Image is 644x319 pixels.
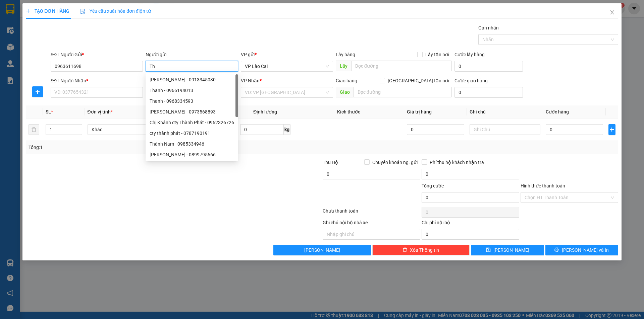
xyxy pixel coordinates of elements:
div: Thanh - 0966194013 [146,85,238,96]
input: Dọc đường [351,61,452,71]
span: Cước hàng [546,109,569,114]
span: Giá trị hàng [407,109,432,114]
span: Xóa Thông tin [410,246,439,254]
input: Ghi Chú [470,124,541,135]
span: Phí thu hộ khách nhận trả [427,159,487,166]
input: 0 [407,124,464,135]
span: VP nhận: [75,44,142,58]
img: icon [80,9,86,14]
span: VP gửi: [3,44,70,65]
strong: VIỆT HIẾU LOGISTIC [35,5,100,12]
span: [PERSON_NAME] và In [562,246,609,254]
button: deleteXóa Thông tin [372,245,470,255]
span: Thu Hộ [323,160,338,165]
span: Giao hàng [336,78,357,83]
strong: PHIẾU GỬI HÀNG [41,14,95,21]
span: Lấy hàng [336,52,355,57]
button: printer[PERSON_NAME] và In [545,245,618,255]
label: Hình thức thanh toán [521,183,565,188]
th: Ghi chú [467,105,543,118]
div: Thành Nam - 0985334946 [146,139,238,149]
span: TẠO ĐƠN HÀNG [26,8,69,14]
div: Thanh - 0968334593 [150,97,234,105]
div: Vũ Thành Đương - 0913345030 [146,74,238,85]
button: Close [603,3,622,22]
div: SĐT Người Nhận [51,77,143,84]
div: [PERSON_NAME] - 0973568893 [150,108,234,115]
span: printer [554,247,559,253]
div: Tổng: 1 [29,144,249,151]
span: Giao [336,87,354,97]
span: 12:01:52 [DATE] [49,34,87,40]
span: [PERSON_NAME] [493,246,529,254]
div: Thanh - 0966194013 [150,87,234,94]
div: Người gửi [146,51,238,58]
div: Ghi chú nội bộ nhà xe [323,219,420,229]
span: VP Nhận [241,78,260,83]
img: logo [4,10,30,36]
button: [PERSON_NAME] [273,245,371,255]
span: Đơn vị tính [88,109,113,114]
div: [PERSON_NAME] - 0899795666 [150,151,234,158]
input: Nhập ghi chú [323,229,420,240]
div: cty thành phát - 0787190191 [150,130,234,137]
span: Yêu cầu xuất hóa đơn điện tử [80,8,151,14]
div: Chi phí nội bộ [422,219,519,229]
div: Chị Khánh cty Thành Phát - 0962326726 [150,119,234,126]
span: Chuyển khoản ng. gửi [370,159,420,166]
span: kg [284,124,290,135]
span: Tổng cước [422,183,444,188]
span: Khác [92,125,155,135]
span: Lấy [336,61,351,71]
strong: 02143888555, 0243777888 [56,22,97,32]
div: Thành Nam - 0985334946 [150,140,234,148]
span: close [609,10,615,15]
span: [GEOGRAPHIC_DATA] tận nơi [385,77,452,84]
div: cty thành phát - 0787190191 [146,128,238,139]
div: VP gửi [241,51,333,58]
div: Chưa thanh toán [322,207,421,219]
div: Thành Luân - 0973568893 [146,106,238,117]
div: Thành Hưng - 0899795666 [146,149,238,160]
label: Gán nhãn [478,25,499,30]
button: plus [32,86,43,97]
label: Cước giao hàng [454,78,488,83]
button: plus [608,124,615,135]
div: Chị Khánh cty Thành Phát - 0962326726 [146,117,238,128]
span: save [486,247,491,253]
div: SĐT Người Gửi [51,51,143,58]
span: VP Lào Cai [3,44,70,65]
span: Lấy tận nơi [423,51,452,58]
input: Dọc đường [354,87,452,97]
input: Cước giao hàng [454,87,523,98]
span: [PERSON_NAME] [304,246,340,254]
button: delete [29,124,39,135]
span: VP Lào Cai [245,61,329,71]
span: plus [33,89,43,94]
label: Cước lấy hàng [454,52,485,57]
span: Định lượng [253,109,277,114]
div: [PERSON_NAME] - 0913345030 [150,76,234,83]
span: plus [609,127,615,132]
button: save[PERSON_NAME] [471,245,544,255]
div: Thanh - 0968334593 [146,96,238,106]
span: SL [46,109,51,114]
span: delete [402,247,407,253]
strong: TĐ chuyển phát: [38,22,71,27]
input: Cước lấy hàng [454,61,523,72]
span: plus [26,9,31,13]
span: Kích thước [337,109,360,114]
